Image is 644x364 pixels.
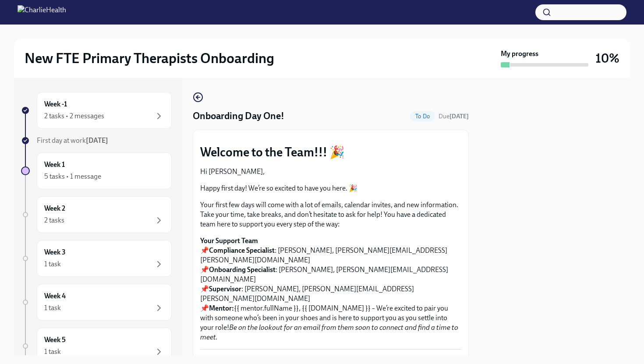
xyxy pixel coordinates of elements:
span: September 10th, 2025 07:00 [439,112,469,120]
span: To Do [410,113,435,120]
strong: [DATE] [449,113,469,120]
strong: Onboarding Specialist [209,265,276,274]
strong: Mentor: [209,304,234,312]
h6: Week 2 [44,204,65,213]
div: 2 tasks • 2 messages [44,111,104,121]
strong: [DATE] [86,136,108,145]
strong: Supervisor [209,285,241,293]
p: Welcome to the Team!!! 🎉 [200,144,461,160]
h6: Week -1 [44,99,67,109]
h3: 10% [595,50,619,66]
p: Hi [PERSON_NAME], [200,167,461,177]
h2: New FTE Primary Therapists Onboarding [25,49,274,67]
h4: Onboarding Day One! [193,110,284,123]
h6: Week 3 [44,247,66,257]
img: CharlieHealth [18,5,66,19]
a: First day at work[DATE] [21,136,172,145]
h6: Week 1 [44,160,65,170]
p: Happy first day! We’re so excited to have you here. 🎉 [200,184,461,193]
p: Your first few days will come with a lot of emails, calendar invites, and new information. Take y... [200,200,461,229]
p: 📌 : [PERSON_NAME], [PERSON_NAME][EMAIL_ADDRESS][PERSON_NAME][DOMAIN_NAME] 📌 : [PERSON_NAME], [PER... [200,236,461,342]
a: Week 31 task [21,240,172,277]
h6: Week 5 [44,335,66,345]
span: Due [439,113,469,120]
div: 1 task [44,259,61,269]
a: Week 15 tasks • 1 message [21,152,172,189]
strong: Your Support Team [200,237,258,245]
em: Be on the lookout for an email from them soon to connect and find a time to meet. [200,323,458,341]
h6: Week 4 [44,291,66,301]
a: Week 41 task [21,284,172,321]
div: 5 tasks • 1 message [44,172,101,181]
div: 2 tasks [44,216,64,225]
div: 1 task [44,347,61,357]
a: Week 22 tasks [21,196,172,233]
div: 1 task [44,303,61,313]
strong: Compliance Specialist [209,246,275,254]
strong: My progress [501,49,538,59]
a: Week -12 tasks • 2 messages [21,92,172,129]
span: First day at work [37,136,108,145]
